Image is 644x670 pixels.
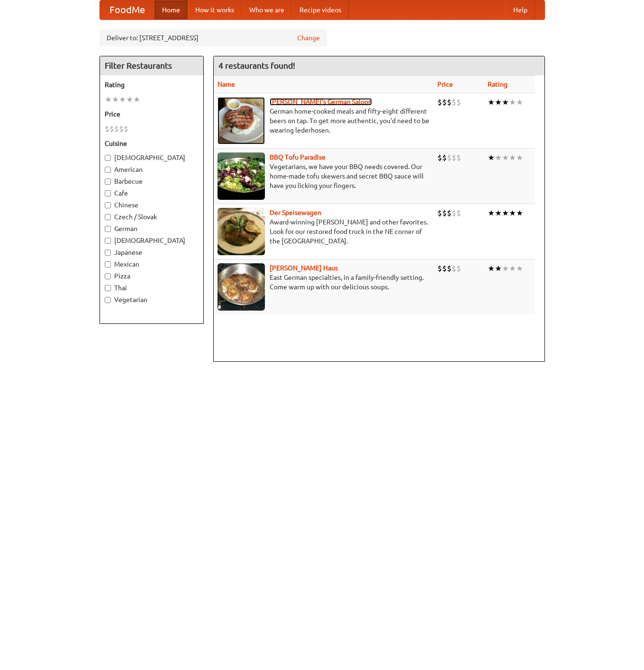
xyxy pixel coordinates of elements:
h5: Rating [105,80,199,89]
a: Change [297,33,320,43]
li: $ [452,97,456,107]
input: German [105,226,111,232]
li: ★ [119,94,126,105]
li: $ [442,208,447,218]
li: $ [124,124,128,134]
li: ★ [516,208,523,218]
input: Pizza [105,273,111,279]
label: American [105,165,199,174]
label: Czech / Slovak [105,212,199,222]
li: $ [442,97,447,107]
li: $ [456,263,461,274]
a: Rating [488,80,508,88]
b: [PERSON_NAME] Haus [270,264,338,272]
li: ★ [509,152,516,163]
label: Thai [105,283,199,293]
li: ★ [502,152,509,163]
li: ★ [488,97,495,107]
input: Vegetarian [105,297,111,303]
li: $ [109,124,114,134]
p: East German specialties, in a family-friendly setting. Come warm up with our delicious soups. [218,273,430,292]
a: Who we are [242,0,292,19]
img: tofuparadise.jpg [218,152,265,200]
input: [DEMOGRAPHIC_DATA] [105,155,111,161]
li: ★ [502,97,509,107]
li: $ [442,263,447,274]
p: Vegetarians, we have your BBQ needs covered. Our home-made tofu skewers and secret BBQ sauce will... [218,162,430,190]
div: Deliver to: [STREET_ADDRESS] [100,29,327,46]
li: ★ [495,208,502,218]
input: Mexican [105,261,111,268]
li: ★ [488,152,495,163]
label: [DEMOGRAPHIC_DATA] [105,153,199,162]
label: Vegetarian [105,295,199,304]
a: Der Speisewagen [270,209,321,216]
li: $ [447,97,452,107]
a: Price [437,80,453,88]
input: Cafe [105,190,111,197]
li: $ [437,97,442,107]
a: Home [154,0,188,19]
li: ★ [112,94,119,105]
h5: Cuisine [105,139,199,148]
label: Mexican [105,259,199,269]
h4: Filter Restaurants [100,56,203,75]
p: German home-cooked meals and fifty-eight different beers on tap. To get more authentic, you'd nee... [218,107,430,135]
li: $ [437,208,442,218]
li: ★ [509,263,516,274]
li: $ [119,124,124,134]
li: $ [456,208,461,218]
input: Japanese [105,250,111,256]
a: Recipe videos [292,0,349,19]
a: [PERSON_NAME]'s German Saloon [270,98,372,106]
li: $ [447,208,452,218]
li: $ [447,263,452,274]
a: BBQ Tofu Paradise [270,153,326,161]
li: ★ [516,263,523,274]
li: $ [442,152,447,163]
img: speisewagen.jpg [218,208,265,255]
input: American [105,167,111,173]
li: ★ [133,94,140,105]
li: $ [437,263,442,274]
ng-pluralize: 4 restaurants found! [218,61,295,70]
li: $ [437,152,442,163]
img: esthers.jpg [218,97,265,144]
li: ★ [105,94,112,105]
input: [DEMOGRAPHIC_DATA] [105,238,111,244]
li: $ [456,97,461,107]
label: [DEMOGRAPHIC_DATA] [105,236,199,245]
li: ★ [516,152,523,163]
li: ★ [502,208,509,218]
li: $ [452,152,456,163]
li: ★ [516,97,523,107]
input: Chinese [105,202,111,208]
li: ★ [488,208,495,218]
a: Help [506,0,535,19]
input: Czech / Slovak [105,214,111,220]
li: $ [114,124,119,134]
li: ★ [126,94,133,105]
a: FoodMe [100,0,154,19]
li: $ [105,124,109,134]
li: $ [452,263,456,274]
li: $ [456,152,461,163]
li: ★ [488,263,495,274]
input: Barbecue [105,179,111,185]
li: $ [447,152,452,163]
label: Cafe [105,188,199,198]
p: Award-winning [PERSON_NAME] and other favorites. Look for our restored food truck in the NE corne... [218,217,430,246]
h5: Price [105,109,199,119]
label: Japanese [105,248,199,257]
a: Name [218,80,235,88]
li: ★ [502,263,509,274]
img: kohlhaus.jpg [218,263,265,311]
label: Barbecue [105,177,199,186]
label: Pizza [105,271,199,281]
label: Chinese [105,200,199,210]
li: ★ [495,152,502,163]
input: Thai [105,285,111,291]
